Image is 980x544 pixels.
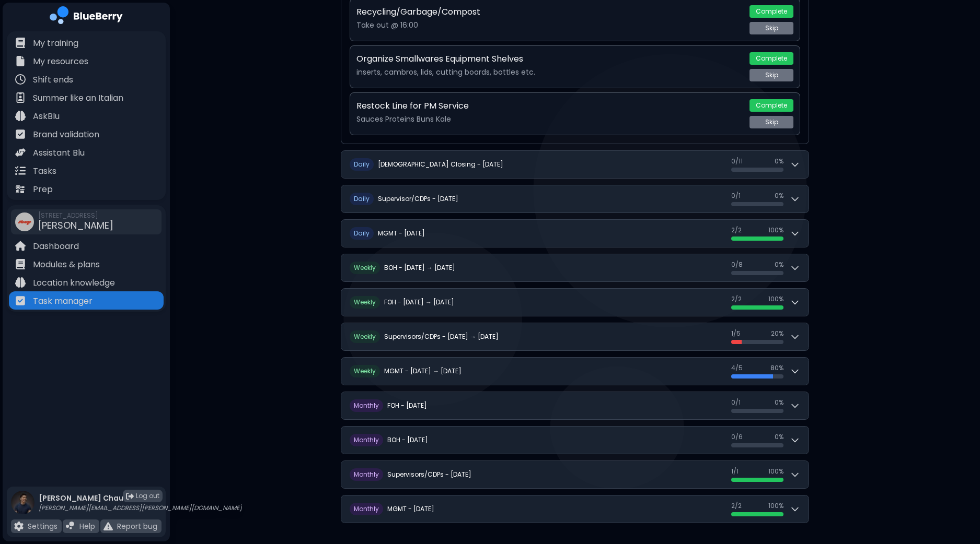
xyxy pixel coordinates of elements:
[378,160,503,169] h2: [DEMOGRAPHIC_DATA] Closing - [DATE]
[775,261,783,269] span: 0 %
[350,193,374,205] span: D
[15,241,26,251] img: file icon
[15,74,26,85] img: file icon
[358,194,370,203] span: aily
[768,226,783,234] span: 100 %
[33,258,100,271] p: Modules & plans
[15,129,26,139] img: file icon
[775,398,783,407] span: 0 %
[341,151,809,178] button: Daily[DEMOGRAPHIC_DATA] Closing - [DATE]0/110%
[356,6,480,18] p: Recycling/Garbage/Compost
[359,470,379,479] span: onthly
[341,323,809,350] button: WeeklySupervisors/CDPs - [DATE] → [DATE]1/520%
[11,491,34,525] img: profile photo
[15,111,26,121] img: file icon
[387,436,428,444] h2: BOH - [DATE]
[750,52,793,65] button: Complete
[775,157,783,165] span: 0 %
[350,468,383,481] span: M
[33,110,60,123] p: AskBlu
[384,367,462,375] h2: MGMT - [DATE] → [DATE]
[126,492,134,500] img: logout
[14,522,24,531] img: file icon
[356,53,523,65] p: Organize Smallwares Equipment Shelves
[350,365,380,377] span: W
[387,470,471,479] h2: Supervisors/CDPs - [DATE]
[384,333,499,341] h2: Supervisors/CDPs - [DATE] → [DATE]
[33,37,78,50] p: My training
[33,165,56,178] p: Tasks
[750,99,793,112] button: Complete
[350,158,374,171] span: D
[731,329,741,338] span: 1 / 5
[33,183,53,196] p: Prep
[384,298,454,306] h2: FOH - [DATE] → [DATE]
[33,128,99,141] p: Brand validation
[15,38,26,48] img: file icon
[136,492,159,500] span: Log out
[103,522,113,531] img: file icon
[341,289,809,316] button: WeeklyFOH - [DATE] → [DATE]2/2100%
[350,330,380,343] span: W
[341,461,809,488] button: MonthlySupervisors/CDPs - [DATE]1/1100%
[33,55,88,68] p: My resources
[350,227,374,240] span: D
[15,165,26,176] img: file icon
[360,263,376,272] span: eekly
[28,522,57,531] p: Settings
[356,114,743,124] p: Sauces Proteins Buns Kale
[360,366,376,375] span: eekly
[775,433,783,441] span: 0 %
[731,157,743,165] span: 0 / 11
[15,277,26,288] img: file icon
[358,229,370,238] span: aily
[378,229,425,238] h2: MGMT - [DATE]
[768,467,783,476] span: 100 %
[33,147,85,159] p: Assistant Blu
[33,240,79,253] p: Dashboard
[731,364,743,372] span: 4 / 5
[15,212,34,231] img: company thumbnail
[15,184,26,194] img: file icon
[360,298,376,306] span: eekly
[15,259,26,269] img: file icon
[731,467,739,476] span: 1 / 1
[750,69,793,81] button: Skip
[341,392,809,419] button: MonthlyFOH - [DATE]0/10%
[350,296,380,309] span: W
[341,495,809,523] button: MonthlyMGMT - [DATE]2/2100%
[117,522,157,531] p: Report bug
[50,6,123,28] img: company logo
[66,522,75,531] img: file icon
[33,92,123,104] p: Summer like an Italian
[768,502,783,510] span: 100 %
[341,254,809,281] button: WeeklyBOH - [DATE] → [DATE]0/80%
[39,504,242,512] p: [PERSON_NAME][EMAIL_ADDRESS][PERSON_NAME][DOMAIN_NAME]
[33,74,73,86] p: Shift ends
[731,433,743,441] span: 0 / 6
[378,195,458,203] h2: Supervisor/CDPs - [DATE]
[775,192,783,200] span: 0 %
[384,264,455,272] h2: BOH - [DATE] → [DATE]
[750,5,793,18] button: Complete
[770,364,783,372] span: 80 %
[731,192,741,200] span: 0 / 1
[341,358,809,385] button: WeeklyMGMT - [DATE] → [DATE]4/580%
[15,295,26,306] img: file icon
[731,261,743,269] span: 0 / 8
[341,427,809,454] button: MonthlyBOH - [DATE]0/60%
[38,211,113,220] span: [STREET_ADDRESS]
[387,505,434,513] h2: MGMT - [DATE]
[350,399,383,412] span: M
[350,434,383,446] span: M
[356,100,469,112] p: Restock Line for PM Service
[731,295,742,303] span: 2 / 2
[359,401,379,410] span: onthly
[358,160,370,169] span: aily
[750,22,793,34] button: Skip
[731,226,742,234] span: 2 / 2
[356,20,743,30] p: Take out @ 16:00
[768,295,783,303] span: 100 %
[731,502,742,510] span: 2 / 2
[750,116,793,128] button: Skip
